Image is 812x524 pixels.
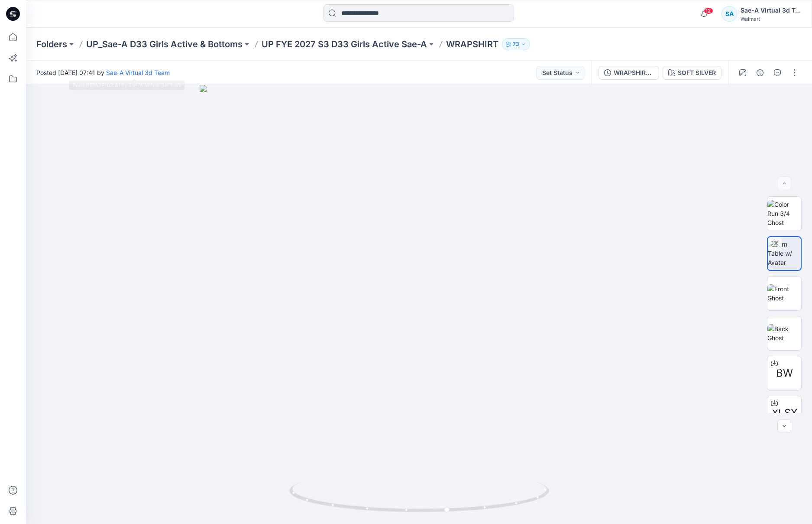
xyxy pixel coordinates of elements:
[741,5,801,16] div: Sae-A Virtual 3d Team
[776,365,793,381] span: BW
[106,69,170,76] a: Sae-A Virtual 3d Team
[36,68,170,77] span: Posted [DATE] 07:41 by
[704,7,713,14] span: 12
[721,6,737,22] div: SA
[768,240,801,267] img: Turn Table w/ Avatar
[598,66,659,80] button: WRAPSHIRT_SOFT SILVER
[513,39,519,49] p: 73
[678,68,716,78] div: SOFT SILVER
[262,38,427,50] a: UP FYE 2027 S3 D33 Girls Active Sae-A
[86,38,243,50] a: UP_Sae-A D33 Girls Active & Bottoms
[753,66,767,80] button: Details
[772,405,797,421] span: XLSX
[663,66,721,80] button: SOFT SILVER
[767,284,801,303] img: Front Ghost
[36,38,67,50] a: Folders
[767,200,801,227] img: Color Run 3/4 Ghost
[767,324,801,342] img: Back Ghost
[446,38,498,50] p: WRAPSHIRT
[614,68,653,78] div: WRAPSHIRT_SOFT SILVER
[741,16,801,22] div: Walmart
[502,38,530,50] button: 73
